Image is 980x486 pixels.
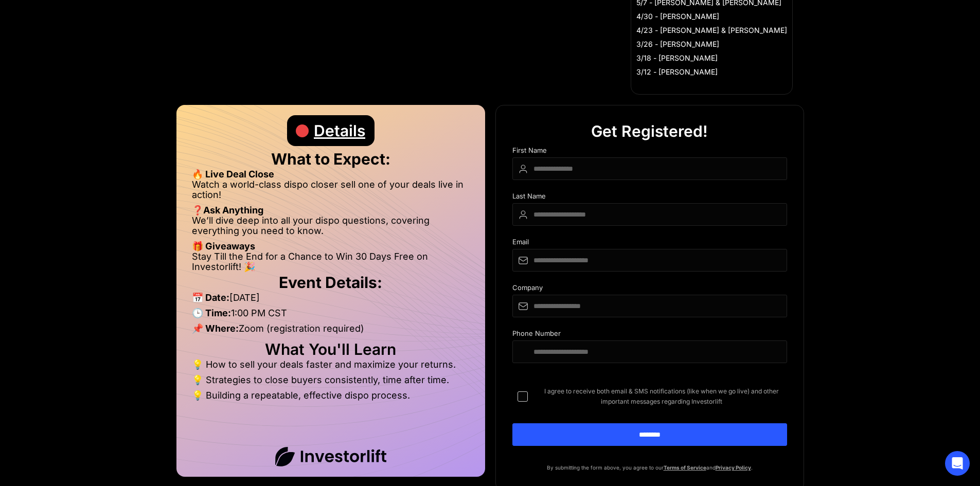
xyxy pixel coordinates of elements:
[192,308,231,318] strong: 🕒 Time:
[192,179,470,205] li: Watch a world-class dispo closer sell one of your deals live in action!
[512,192,787,203] div: Last Name
[192,241,255,251] strong: 🎁 Giveaways
[512,238,787,249] div: Email
[314,115,365,146] div: Details
[512,462,787,473] p: By submitting the form above, you agree to our and .
[192,359,470,375] li: 💡 How to sell your deals faster and maximize your returns.
[192,293,470,308] li: [DATE]
[664,464,706,471] a: Terms of Service
[192,323,239,334] strong: 📌 Where:
[192,323,470,339] li: Zoom (registration required)
[512,284,787,295] div: Company
[192,251,470,272] li: Stay Till the End for a Chance to Win 30 Days Free on Investorlift! 🎉
[192,169,274,179] strong: 🔥 Live Deal Close
[591,116,708,147] div: Get Registered!
[512,330,787,340] div: Phone Number
[192,292,229,303] strong: 📅 Date:
[271,150,390,168] strong: What to Expect:
[192,390,470,401] li: 💡 Building a repeatable, effective dispo process.
[512,147,787,462] form: DIspo Day Main Form
[192,215,470,241] li: We’ll dive deep into all your dispo questions, covering everything you need to know.
[536,386,787,407] span: I agree to receive both email & SMS notifications (like when we go live) and other important mess...
[279,273,382,292] strong: Event Details:
[512,147,787,157] div: First Name
[192,375,470,390] li: 💡 Strategies to close buyers consistently, time after time.
[716,464,751,471] a: Privacy Policy
[192,205,263,215] strong: ❓Ask Anything
[945,451,970,476] div: Open Intercom Messenger
[192,344,470,354] h2: What You'll Learn
[192,308,470,323] li: 1:00 PM CST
